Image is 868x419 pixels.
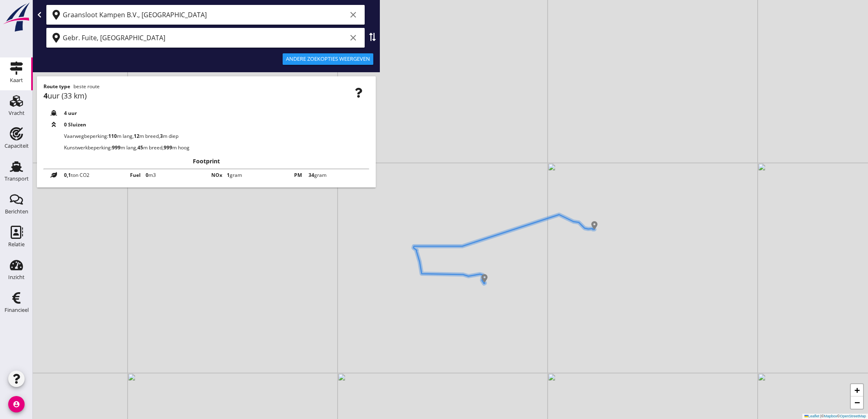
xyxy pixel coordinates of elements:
[108,133,178,140] span: m lang, m breed, m diep
[146,172,156,179] span: m3
[73,83,100,90] span: beste route
[804,414,819,418] a: Leaflet
[227,172,242,179] span: gram
[137,144,143,151] strong: 45
[5,209,28,214] div: Berichten
[9,110,25,116] div: Vracht
[63,31,347,44] input: Bestemming
[112,144,190,151] span: m lang, m breed, m hoog
[283,53,373,65] button: Andere zoekopties weergeven
[590,221,598,229] img: Marker
[308,172,314,179] strong: 34
[5,143,29,149] div: Capaciteit
[112,144,121,151] strong: 999
[8,396,25,412] i: account_circle
[125,172,146,179] span: Fuel
[43,83,70,90] strong: Route type
[851,396,863,409] a: Zoom out
[146,172,148,179] strong: 0
[43,91,48,101] strong: 4
[64,121,86,128] span: 0 Sluizen
[108,133,117,140] strong: 110
[348,10,358,20] i: clear
[5,307,29,313] div: Financieel
[43,153,369,169] h3: Footprint
[64,144,190,151] span: Kunstwerkbeperking:
[64,110,77,117] span: 4 uur
[854,385,860,395] span: +
[63,8,347,21] input: Vertrekpunt
[8,242,25,247] div: Relatie
[802,414,868,419] div: © ©
[854,397,860,408] span: −
[308,172,327,179] span: gram
[348,33,358,43] i: clear
[288,172,308,179] span: PM
[286,55,370,63] div: Andere zoekopties weergeven
[2,2,31,32] img: logo-small.a267ee39.svg
[134,133,139,140] strong: 12
[851,384,863,396] a: Zoom in
[43,90,369,101] div: uur (33 km)
[480,274,489,282] img: Marker
[8,275,25,280] div: Inzicht
[824,414,837,418] a: Mapbox
[164,144,172,151] strong: 999
[160,133,163,140] strong: 3
[64,172,71,179] strong: 0,1
[820,414,821,418] span: |
[10,78,23,83] div: Kaart
[206,172,227,179] span: NOx
[227,172,230,179] strong: 1
[840,414,866,418] a: OpenStreetMap
[64,172,89,179] span: ton CO2
[5,176,29,181] div: Transport
[64,133,178,140] span: Vaarwegbeperking:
